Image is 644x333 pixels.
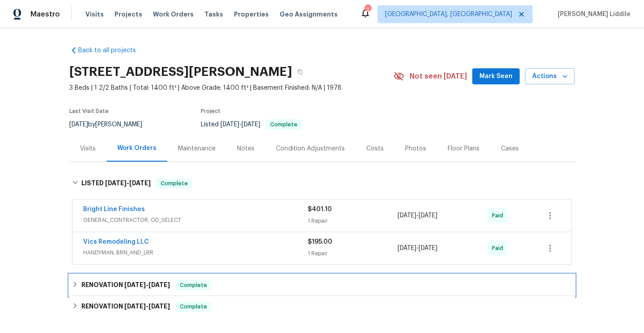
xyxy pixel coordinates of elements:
[280,10,338,19] span: Geo Assignments
[69,108,109,114] span: Last Visit Date
[157,179,191,188] span: Complete
[69,67,292,76] h2: [STREET_ADDRESS][PERSON_NAME]
[83,206,145,212] a: Bright Line Finishes
[366,144,384,153] div: Costs
[83,248,308,257] span: HANDYMAN, BRN_AND_LRR
[69,169,575,198] div: LISTED [DATE]-[DATE]Complete
[204,11,223,17] span: Tasks
[308,216,398,225] div: 1 Repair
[472,68,520,85] button: Mark Seen
[124,303,170,309] span: -
[448,144,479,153] div: Floor Plans
[81,280,170,291] h6: RENOVATION
[220,121,239,128] span: [DATE]
[308,206,332,212] span: $401.10
[525,68,575,85] button: Actions
[554,10,631,19] span: [PERSON_NAME] Liddile
[69,119,153,130] div: by [PERSON_NAME]
[124,282,170,288] span: -
[492,211,507,220] span: Paid
[201,108,220,114] span: Project
[532,71,568,82] span: Actions
[405,144,426,153] div: Photos
[80,144,96,153] div: Visits
[234,10,269,19] span: Properties
[148,303,170,309] span: [DATE]
[176,302,211,311] span: Complete
[69,121,88,128] span: [DATE]
[398,245,416,251] span: [DATE]
[501,144,519,153] div: Cases
[398,212,416,219] span: [DATE]
[69,46,155,55] a: Back to all projects
[81,301,170,312] h6: RENOVATION
[105,180,151,186] span: -
[308,249,398,258] div: 1 Repair
[220,121,260,128] span: -
[148,282,170,288] span: [DATE]
[201,121,302,128] span: Listed
[292,64,308,80] button: Copy Address
[276,144,345,153] div: Condition Adjustments
[30,10,60,19] span: Maestro
[83,239,149,245] a: Vics Remodeling LLC
[479,71,513,82] span: Mark Seen
[81,178,151,189] h6: LISTED
[69,296,575,317] div: RENOVATION [DATE]-[DATE]Complete
[398,211,437,220] span: -
[129,180,151,186] span: [DATE]
[124,303,146,309] span: [DATE]
[237,144,254,153] div: Notes
[85,10,104,19] span: Visits
[419,245,437,251] span: [DATE]
[178,144,216,153] div: Maintenance
[117,144,157,153] div: Work Orders
[176,281,211,290] span: Complete
[398,244,437,253] span: -
[69,275,575,296] div: RENOVATION [DATE]-[DATE]Complete
[114,10,142,19] span: Projects
[124,282,146,288] span: [DATE]
[69,83,394,92] span: 3 Beds | 1 2/2 Baths | Total: 1400 ft² | Above Grade: 1400 ft² | Basement Finished: N/A | 1978
[153,10,194,19] span: Work Orders
[267,122,301,127] span: Complete
[410,72,467,81] span: Not seen [DATE]
[492,244,507,253] span: Paid
[385,10,512,19] span: [GEOGRAPHIC_DATA], [GEOGRAPHIC_DATA]
[83,216,308,225] span: GENERAL_CONTRACTOR, OD_SELECT
[419,212,437,219] span: [DATE]
[241,121,260,128] span: [DATE]
[308,239,332,245] span: $195.00
[364,5,371,14] div: 2
[105,180,127,186] span: [DATE]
